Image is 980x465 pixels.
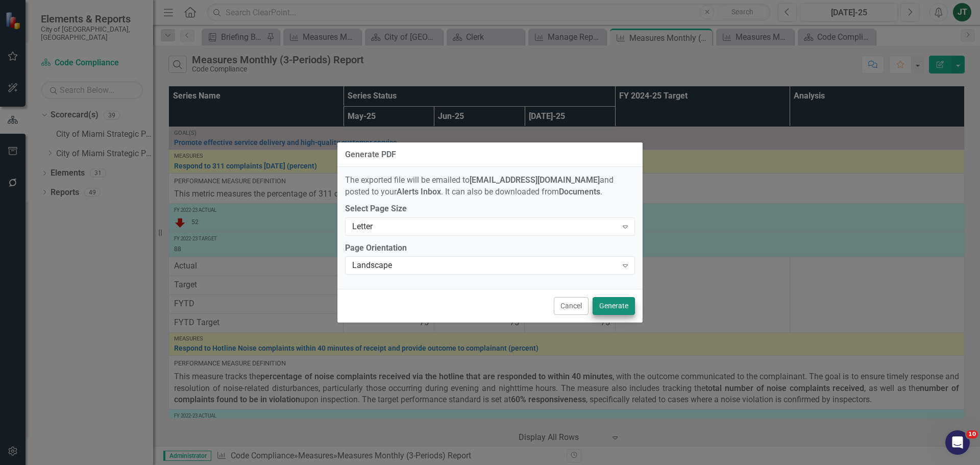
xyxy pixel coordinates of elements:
button: Cancel [554,297,589,315]
strong: Alerts Inbox [397,187,441,197]
strong: Documents [559,187,600,197]
div: Generate PDF [345,150,396,159]
span: The exported file will be emailed to and posted to your . It can also be downloaded from . [345,175,614,197]
label: Page Orientation [345,242,635,254]
span: 10 [966,430,978,438]
div: Letter [352,221,617,232]
label: Select Page Size [345,203,635,215]
strong: [EMAIL_ADDRESS][DOMAIN_NAME] [470,175,600,185]
iframe: Intercom live chat [945,430,970,455]
button: Generate [593,297,635,315]
div: Landscape [352,260,617,272]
